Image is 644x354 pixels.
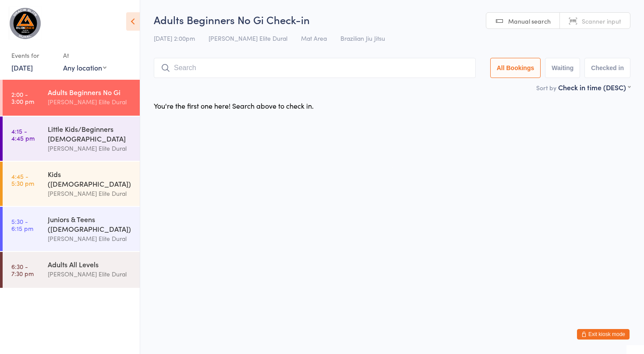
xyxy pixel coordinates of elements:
input: Search [154,58,476,78]
time: 2:00 - 3:00 pm [11,91,34,105]
label: Sort by [536,83,556,92]
a: 4:45 -5:30 pmKids ([DEMOGRAPHIC_DATA])[PERSON_NAME] Elite Dural [3,162,140,206]
div: Little Kids/Beginners [DEMOGRAPHIC_DATA] [48,124,132,143]
div: [PERSON_NAME] Elite Dural [48,188,132,198]
a: 5:30 -6:15 pmJuniors & Teens ([DEMOGRAPHIC_DATA])[PERSON_NAME] Elite Dural [3,207,140,251]
div: Juniors & Teens ([DEMOGRAPHIC_DATA]) [48,214,132,234]
time: 4:15 - 4:45 pm [11,127,35,142]
div: You're the first one here! Search above to check in. [154,101,314,110]
div: Check in time (DESC) [558,82,630,92]
img: Gracie Elite Jiu Jitsu Dural [9,7,42,39]
a: 4:15 -4:45 pmLittle Kids/Beginners [DEMOGRAPHIC_DATA][PERSON_NAME] Elite Dural [3,117,140,161]
span: Scanner input [582,17,621,25]
a: [DATE] [11,63,33,72]
span: [DATE] 2:00pm [154,34,195,42]
button: Waiting [545,58,580,78]
div: Adults All Levels [48,259,132,269]
div: [PERSON_NAME] Elite Dural [48,269,132,279]
div: Any location [63,63,106,72]
div: [PERSON_NAME] Elite Dural [48,143,132,153]
span: Brazilian Jiu Jitsu [340,34,385,42]
span: Mat Area [301,34,327,42]
div: Adults Beginners No Gi [48,87,132,97]
div: Events for [11,48,54,63]
div: [PERSON_NAME] Elite Dural [48,234,132,244]
a: 2:00 -3:00 pmAdults Beginners No Gi[PERSON_NAME] Elite Dural [3,80,140,116]
div: At [63,48,106,63]
button: All Bookings [490,58,541,78]
span: Manual search [508,17,551,25]
a: 6:30 -7:30 pmAdults All Levels[PERSON_NAME] Elite Dural [3,252,140,288]
button: Exit kiosk mode [577,329,630,340]
time: 6:30 - 7:30 pm [11,263,34,277]
span: [PERSON_NAME] Elite Dural [209,34,287,42]
button: Checked in [584,58,630,78]
div: Kids ([DEMOGRAPHIC_DATA]) [48,169,132,188]
time: 4:45 - 5:30 pm [11,173,34,187]
div: [PERSON_NAME] Elite Dural [48,97,132,107]
h2: Adults Beginners No Gi Check-in [154,12,630,27]
time: 5:30 - 6:15 pm [11,218,33,232]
